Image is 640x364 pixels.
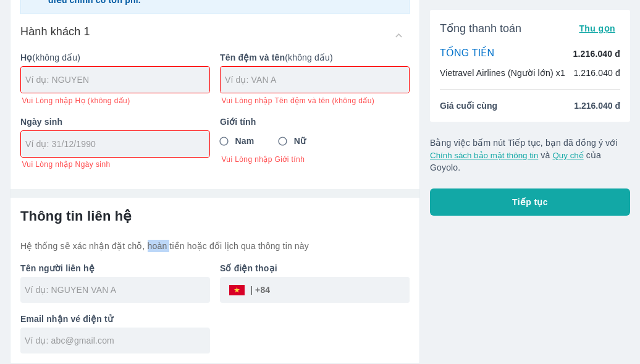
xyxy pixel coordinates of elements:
input: Ví dụ: abc@gmail.com [25,334,210,347]
p: Giới tính [220,116,410,128]
input: Ví dụ: 31/12/1990 [25,138,197,150]
p: Bằng việc bấm nút Tiếp tục, bạn đã đồng ý với và của Goyolo. [430,137,630,174]
b: Họ [20,53,32,62]
h6: Thông tin liên hệ [20,208,410,225]
p: (không dấu) [220,51,410,64]
span: Vui Lòng nhập Tên đệm và tên (không dấu) [221,96,374,106]
b: Tên đệm và tên [220,53,285,62]
span: Vui Lòng nhập Họ (không dấu) [22,96,130,106]
span: Vui Lòng nhập Giới tính [221,154,410,164]
input: Ví dụ: NGUYEN VAN A [25,284,210,296]
h6: Hành khách 1 [20,24,90,39]
p: Ngày sinh [20,116,210,128]
span: Thu gọn [579,23,615,33]
span: Giá cuối cùng [440,99,497,112]
span: Vui Lòng nhập Ngày sinh [22,159,110,169]
span: Tiếp tục [512,196,548,208]
input: Ví dụ: NGUYEN [25,74,209,86]
button: Chính sách bảo mật thông tin [430,151,538,160]
span: 1.216.040 đ [574,99,620,112]
input: Ví dụ: VAN A [225,74,409,86]
b: Email nhận vé điện tử [20,314,113,324]
button: Thu gọn [574,20,620,37]
span: Nữ [294,135,306,147]
button: Quy chế [552,151,583,160]
b: Số điện thoại [220,263,277,273]
b: Tên người liên hệ [20,263,95,273]
span: Nam [235,135,255,147]
span: Tổng thanh toán [440,21,521,36]
p: Hệ thống sẽ xác nhận đặt chỗ, hoàn tiền hoặc đổi lịch qua thông tin này [20,240,410,252]
p: 1.216.040 đ [573,67,620,79]
p: TỔNG TIỀN [440,47,494,61]
p: Vietravel Airlines (Người lớn) x1 [440,67,565,79]
p: 1.216.040 đ [573,48,620,60]
button: Tiếp tục [430,188,630,216]
p: (không dấu) [20,51,210,64]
